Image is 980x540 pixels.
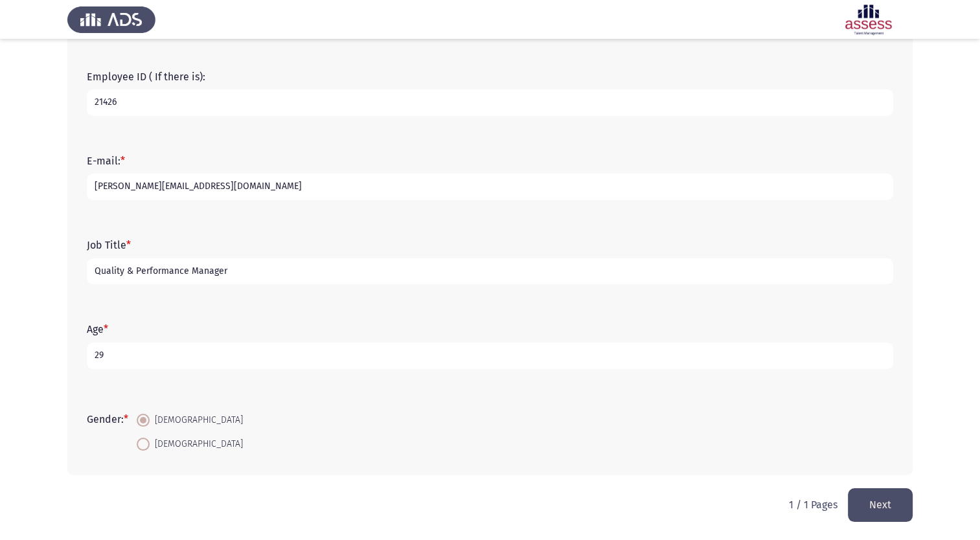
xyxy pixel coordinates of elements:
input: add answer text [87,258,893,285]
label: Job Title [87,239,131,251]
span: [DEMOGRAPHIC_DATA] [150,436,243,452]
img: Assessment logo of Focus 4 Module Assessment (IB- A/EN/AR) [825,1,913,38]
input: add answer text [87,343,893,369]
label: E-mail: [87,155,125,167]
label: Gender: [87,413,128,425]
input: add answer text [87,174,893,200]
label: Age [87,323,108,335]
input: add answer text [87,89,893,116]
img: Assess Talent Management logo [67,1,155,38]
button: load next page [848,488,913,521]
label: Employee ID ( If there is): [87,71,205,83]
p: 1 / 1 Pages [789,499,838,511]
span: [DEMOGRAPHIC_DATA] [150,412,243,428]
